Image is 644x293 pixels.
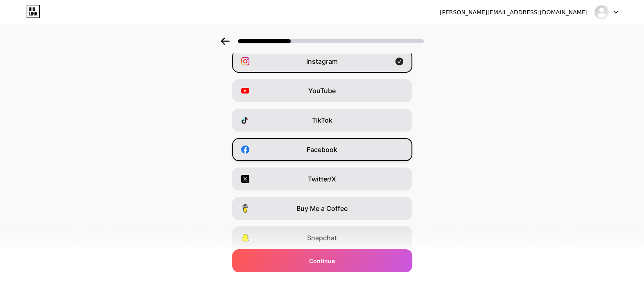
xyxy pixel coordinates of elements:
span: Continue [309,257,335,265]
img: nhawning [594,4,609,20]
span: YouTube [308,86,336,96]
span: TikTok [312,115,332,125]
span: Snapchat [307,233,337,243]
div: [PERSON_NAME][EMAIL_ADDRESS][DOMAIN_NAME] [440,8,588,17]
span: Twitter/X [308,174,336,184]
span: Instagram [306,56,338,66]
span: Facebook [307,145,337,154]
span: Buy Me a Coffee [296,204,348,213]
